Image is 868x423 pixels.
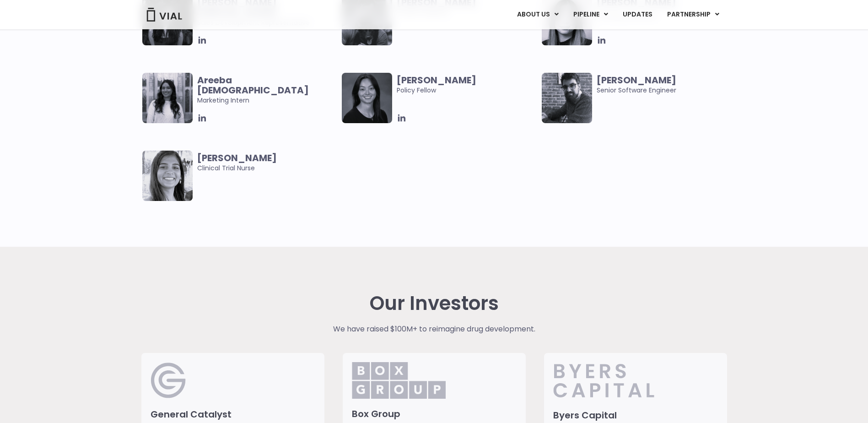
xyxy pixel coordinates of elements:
[352,362,446,399] img: Box_Group.png
[397,74,476,87] b: [PERSON_NAME]
[146,8,183,22] img: Vial Logo
[142,73,193,123] img: Smiling woman named Areeba
[151,362,187,399] img: General Catalyst Logo
[197,75,338,105] span: Marketing Intern
[352,408,517,420] h3: Box Group
[197,152,277,164] b: [PERSON_NAME]
[615,7,659,22] a: UPDATES
[151,408,315,420] h3: General Catalyst
[275,324,593,335] p: We have raised $100M+ to reimagine drug development.
[660,7,727,22] a: PARTNERSHIPMenu Toggle
[553,409,718,421] h3: Byers Capital
[342,73,392,123] img: Smiling woman named Claudia
[566,7,615,22] a: PIPELINEMenu Toggle
[542,73,592,123] img: Smiling man named Dugi Surdulli
[397,75,537,95] span: Policy Fellow
[510,7,566,22] a: ABOUT USMenu Toggle
[142,151,193,201] img: Smiling woman named Deepa
[197,153,338,173] span: Clinical Trial Nurse
[197,74,309,97] b: Areeba [DEMOGRAPHIC_DATA]
[553,362,691,399] img: Byers_Capital.svg
[370,293,499,315] h2: Our Investors
[597,75,737,95] span: Senior Software Engineer
[597,74,676,87] b: [PERSON_NAME]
